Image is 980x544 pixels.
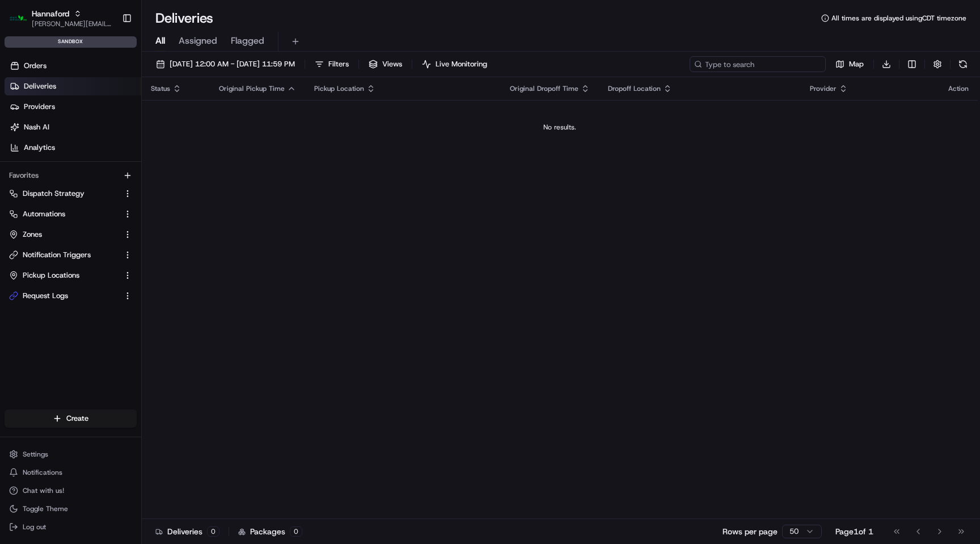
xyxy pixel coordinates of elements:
[238,526,302,537] div: Packages
[32,19,113,28] button: [PERSON_NAME][EMAIL_ADDRESS][DOMAIN_NAME]
[9,229,119,240] a: Zones
[5,225,137,244] button: Zones
[80,192,137,201] a: Powered byPylon
[364,56,407,72] button: Views
[207,526,219,537] div: 0
[417,56,492,72] button: Live Monitoring
[155,9,213,27] h1: Deliveries
[39,108,186,120] div: Start new chat
[436,59,487,69] span: Live Monitoring
[170,59,295,69] span: [DATE] 12:00 AM - [DATE] 11:59 PM
[9,291,119,301] a: Request Logs
[146,123,973,132] div: No results.
[39,120,143,129] div: We're available if you need us!
[5,98,141,116] a: Providers
[5,446,137,462] button: Settings
[608,84,661,93] span: Dropoff Location
[107,165,182,176] span: API Documentation
[5,465,137,480] button: Notifications
[382,59,402,69] span: Views
[5,501,137,517] button: Toggle Theme
[193,112,206,125] button: Start new chat
[219,84,285,93] span: Original Pickup Time
[151,84,170,93] span: Status
[11,11,34,34] img: Nash
[32,8,69,19] button: Hannaford
[24,81,56,91] span: Deliveries
[155,526,219,537] div: Deliveries
[23,229,42,240] span: Zones
[723,526,778,537] p: Rows per page
[151,56,300,72] button: [DATE] 12:00 AM - [DATE] 11:59 PM
[7,160,91,181] a: 📗Knowledge Base
[24,122,49,132] span: Nash AI
[5,246,137,264] button: Notification Triggers
[5,139,141,157] a: Analytics
[5,36,137,48] div: sandbox
[23,450,48,459] span: Settings
[23,468,62,477] span: Notifications
[66,413,88,424] span: Create
[9,250,119,260] a: Notification Triggers
[23,504,68,513] span: Toggle Theme
[9,209,119,219] a: Automations
[155,34,165,48] span: All
[23,189,85,199] span: Dispatch Strategy
[24,143,55,153] span: Analytics
[23,522,46,532] span: Log out
[310,56,354,72] button: Filters
[91,160,187,181] a: 💻API Documentation
[5,185,137,203] button: Dispatch Strategy
[5,287,137,305] button: Request Logs
[23,250,91,260] span: Notification Triggers
[23,270,79,281] span: Pickup Locations
[810,84,837,93] span: Provider
[9,9,27,27] img: Hannaford
[5,205,137,223] button: Automations
[11,166,20,175] div: 📗
[5,5,117,32] button: HannafordHannaford[PERSON_NAME][EMAIL_ADDRESS][DOMAIN_NAME]
[5,57,141,75] a: Orders
[23,209,65,219] span: Automations
[23,165,87,176] span: Knowledge Base
[11,108,32,129] img: 1736555255976-a54dd68f-1ca7-489b-9aae-adbdc363a1c4
[948,84,969,93] div: Action
[955,56,971,72] button: Refresh
[29,73,187,85] input: Clear
[113,193,137,201] span: Pylon
[23,486,64,495] span: Chat with us!
[5,519,137,535] button: Log out
[5,77,141,95] a: Deliveries
[5,483,137,499] button: Chat with us!
[314,84,364,93] span: Pickup Location
[5,266,137,284] button: Pickup Locations
[835,526,873,537] div: Page 1 of 1
[5,118,141,136] a: Nash AI
[9,189,119,199] a: Dispatch Strategy
[690,56,826,72] input: Type to search
[24,102,55,112] span: Providers
[5,166,137,185] div: Favorites
[11,45,206,64] p: Welcome 👋
[9,270,119,281] a: Pickup Locations
[290,526,302,537] div: 0
[231,34,264,48] span: Flagged
[96,166,105,175] div: 💻
[179,34,217,48] span: Assigned
[328,59,349,69] span: Filters
[510,84,578,93] span: Original Dropoff Time
[24,61,47,71] span: Orders
[849,59,864,69] span: Map
[830,56,869,72] button: Map
[5,409,137,428] button: Create
[831,14,966,23] span: All times are displayed using CDT timezone
[23,291,68,301] span: Request Logs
